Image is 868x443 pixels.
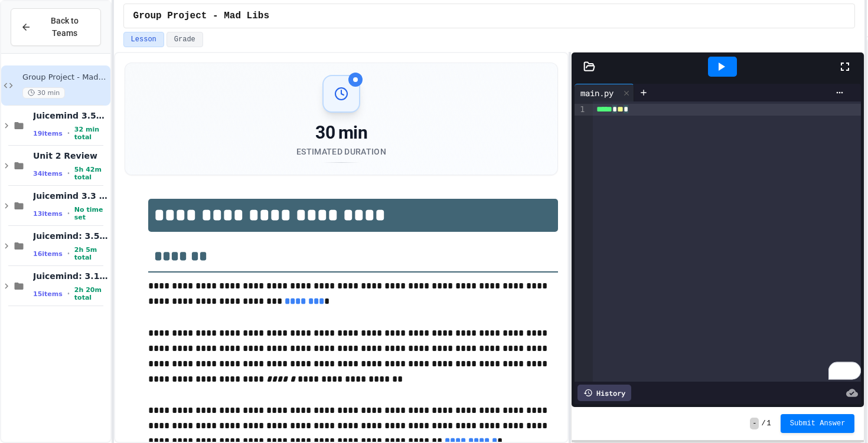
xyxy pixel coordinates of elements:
[67,289,70,298] span: •
[33,130,63,137] span: 19 items
[33,110,108,121] span: Juicemind 3.5-3.7 Exercises
[74,166,108,181] span: 5h 42m total
[33,170,63,178] span: 34 items
[296,146,386,157] div: Estimated Duration
[74,246,108,261] span: 2h 5m total
[575,87,619,99] div: main.py
[123,32,164,47] button: Lesson
[74,126,108,141] span: 32 min total
[575,84,634,101] div: main.py
[296,122,386,143] div: 30 min
[33,210,63,218] span: 13 items
[33,231,108,241] span: Juicemind: 3.5.1-3.8.4
[67,169,70,178] span: •
[22,87,65,99] span: 30 min
[593,101,862,382] div: To enrich screen reader interactions, please activate Accessibility in Grammarly extension settings
[22,73,108,83] span: Group Project - Mad Libs
[767,419,771,428] span: 1
[38,15,91,40] span: Back to Teams
[33,150,108,161] span: Unit 2 Review
[133,9,269,23] span: Group Project - Mad Libs
[575,104,586,116] div: 1
[33,250,63,258] span: 16 items
[33,271,108,281] span: Juicemind: 3.1.1-3.4.4
[74,286,108,301] span: 2h 20m total
[33,191,108,201] span: Juicemind 3.3 and 3.4 Exercises
[790,419,846,428] span: Submit Answer
[750,418,759,429] span: -
[781,414,855,433] button: Submit Answer
[11,8,101,46] button: Back to Teams
[577,385,631,401] div: History
[167,32,203,47] button: Grade
[33,290,63,298] span: 15 items
[67,249,70,258] span: •
[761,419,765,428] span: /
[74,206,108,221] span: No time set
[67,129,70,138] span: •
[67,209,70,218] span: •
